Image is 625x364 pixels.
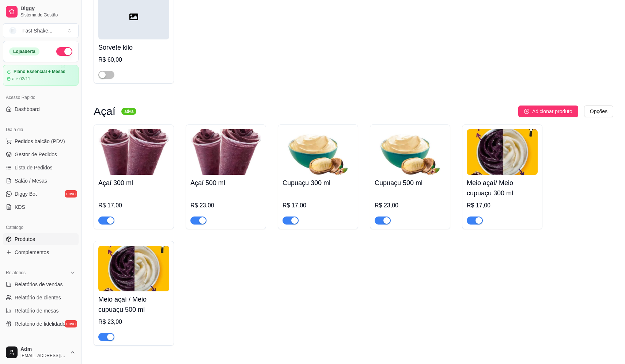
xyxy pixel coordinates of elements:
span: KDS [15,203,25,211]
a: KDS [3,201,79,213]
img: product-image [98,246,169,291]
a: Gestor de Pedidos [3,149,79,160]
a: Complementos [3,246,79,258]
a: Relatórios de vendas [3,279,79,290]
div: R$ 23,00 [190,201,261,210]
a: Relatório de clientes [3,292,79,303]
div: Acesso Rápido [3,92,79,103]
a: Lista de Pedidos [3,162,79,173]
div: R$ 60,00 [98,55,169,64]
div: Catálogo [3,222,79,233]
div: Fast Shake ... [22,27,53,34]
h4: Cupuaçu 500 ml [375,178,446,188]
span: Adicionar produto [532,107,572,115]
span: Lista de Pedidos [15,164,53,171]
span: Diggy Bot [15,190,37,198]
a: Produtos [3,233,79,245]
div: Gerenciar [3,338,79,350]
div: R$ 17,00 [98,201,169,210]
span: plus-circle [524,109,529,114]
span: Pedidos balcão (PDV) [15,138,65,145]
button: Pedidos balcão (PDV) [3,135,79,147]
span: Adm [20,346,67,353]
img: product-image [375,129,446,175]
span: [EMAIL_ADDRESS][DOMAIN_NAME] [20,353,67,359]
span: Opções [590,107,607,115]
button: Select a team [3,23,79,38]
a: Relatório de mesas [3,305,79,317]
span: Relatórios [6,270,26,276]
img: product-image [467,129,538,175]
h4: Meio açaí/ Meio cupuaçu 300 ml [467,178,538,198]
h3: Açaí [94,107,115,116]
div: Loja aberta [9,47,39,55]
span: Diggy [20,5,76,12]
span: Produtos [15,235,35,243]
div: R$ 23,00 [98,318,169,326]
span: Relatório de clientes [15,294,61,301]
span: F [9,27,16,34]
a: Salão / Mesas [3,175,79,187]
div: R$ 17,00 [467,201,538,210]
img: product-image [98,129,169,175]
span: Salão / Mesas [15,177,47,184]
span: Relatórios de vendas [15,281,63,288]
div: R$ 17,00 [283,201,353,210]
span: Relatório de fidelidade [15,320,65,327]
button: Adicionar produto [518,106,578,117]
div: Dia a dia [3,124,79,135]
article: até 02/11 [12,76,30,82]
a: Relatório de fidelidadenovo [3,318,79,330]
h4: Cupuaçu 300 ml [283,178,353,188]
span: Gestor de Pedidos [15,151,57,158]
button: Alterar Status [56,47,72,56]
img: product-image [190,129,261,175]
article: Plano Essencial + Mesas [14,69,65,74]
span: Dashboard [15,106,40,113]
h4: Açaí 500 ml [190,178,261,188]
a: Plano Essencial + Mesasaté 02/11 [3,65,79,86]
h4: Meio açaí / Meio cupuaçu 500 ml [98,294,169,315]
button: Adm[EMAIL_ADDRESS][DOMAIN_NAME] [3,344,79,361]
img: product-image [283,129,353,175]
a: DiggySistema de Gestão [3,3,79,20]
span: Sistema de Gestão [20,12,76,18]
div: R$ 23,00 [375,201,446,210]
sup: ativa [121,108,136,115]
h4: Açaí 300 ml [98,178,169,188]
h4: Sorvete kilo [98,42,169,53]
button: Opções [584,106,613,117]
a: Dashboard [3,103,79,115]
span: Relatório de mesas [15,307,59,314]
span: Complementos [15,249,49,256]
a: Diggy Botnovo [3,188,79,200]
